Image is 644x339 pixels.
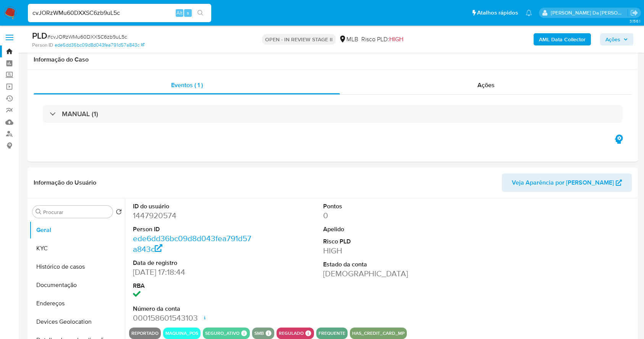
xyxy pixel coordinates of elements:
input: Pesquise usuários ou casos... [28,8,211,18]
span: Eventos ( 1 ) [171,81,203,89]
button: frequente [319,332,345,335]
a: Sair [630,9,638,17]
dd: 000158601543103 [133,313,252,323]
button: reportado [131,332,159,335]
dd: [DEMOGRAPHIC_DATA] [323,268,442,279]
a: ede6dd36bc09d8d043fea791d57a843c [133,233,251,255]
dt: Person ID [133,225,252,234]
span: Veja Aparência por [PERSON_NAME] [512,174,614,192]
a: Notificações [526,10,532,16]
h1: Informação do Usuário [34,179,96,187]
button: Veja Aparência por [PERSON_NAME] [502,174,632,192]
h1: Informação do Caso [34,56,632,63]
dt: Risco PLD [323,237,442,246]
div: MLB [339,35,358,44]
button: AML Data Collector [534,33,591,45]
dt: RBA [133,282,252,290]
button: maquina_pos [165,332,198,335]
button: Documentação [29,276,125,294]
button: has_credit_card_mp [352,332,405,335]
button: seguro_ativo [205,332,239,335]
dd: 1447920574 [133,210,252,221]
button: Geral [29,221,125,239]
span: Ações [605,33,620,45]
dt: Número da conta [133,305,252,313]
span: Ações [477,81,495,89]
button: regulado [279,332,304,335]
span: Atalhos rápidos [477,9,518,17]
dd: HIGH [323,245,442,256]
span: s [187,9,189,16]
dt: Apelido [323,225,442,234]
dd: 0 [323,210,442,221]
button: Histórico de casos [29,258,125,276]
b: Person ID [32,42,53,49]
dt: Data de registro [133,259,252,267]
dt: ID do usuário [133,202,252,211]
span: Alt [176,9,183,16]
div: MANUAL (1) [43,105,623,123]
button: Devices Geolocation [29,313,125,331]
dd: [DATE] 17:18:44 [133,267,252,277]
p: patricia.varelo@mercadopago.com.br [551,9,628,16]
button: Endereços [29,294,125,313]
b: PLD [32,29,47,42]
p: OPEN - IN REVIEW STAGE II [262,34,336,45]
button: Procurar [36,209,42,215]
dt: Pontos [323,202,442,211]
span: Risco PLD: [361,35,403,44]
a: ede6dd36bc09d8d043fea791d57a843c [55,42,144,49]
button: KYC [29,239,125,258]
span: # cvJORzWMu60DXXSC6zb9uL5c [47,33,127,41]
button: Ações [600,33,633,45]
button: Retornar ao pedido padrão [116,209,122,217]
input: Procurar [43,209,110,216]
span: HIGH [389,35,403,44]
h3: MANUAL (1) [62,110,98,118]
button: smb [254,332,264,335]
button: search-icon [193,8,208,18]
b: AML Data Collector [539,33,586,45]
dt: Estado da conta [323,260,442,269]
